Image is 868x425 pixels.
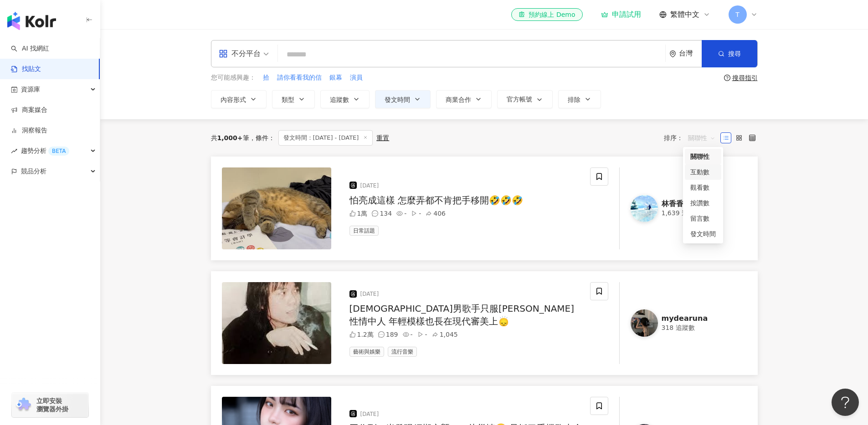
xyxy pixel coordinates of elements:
span: 演員 [350,73,363,82]
div: 1,639 追蹤數 [662,209,736,218]
img: chrome extension [15,398,32,412]
span: appstore [219,49,228,58]
div: 關聯性 [690,152,716,162]
div: 318 追蹤數 [662,324,736,333]
span: 您可能感興趣： [211,73,256,82]
a: 申請試用 [601,10,641,19]
div: - [417,331,427,338]
div: 互動數 [685,164,721,180]
img: post-image [222,167,331,249]
button: 發文時間 [375,90,431,108]
a: 找貼文 [11,65,41,74]
span: 發文時間：[DATE] - [DATE] [278,130,373,146]
button: 排除 [558,90,601,108]
div: 排序： [664,131,720,145]
div: 觀看數 [690,182,716,192]
a: 預約線上 Demo [511,8,582,21]
button: 拾 [262,73,270,83]
div: 按讚數 [685,195,721,211]
div: - [396,210,406,217]
span: message [372,210,378,217]
span: 趨勢分析 [21,141,69,161]
span: 流行音樂 [388,347,417,357]
img: logo [7,12,56,30]
button: 類型 [272,90,315,108]
div: 留言數 [685,211,721,226]
span: 競品分析 [21,161,46,182]
button: 銀幕 [329,73,343,83]
span: rise [11,148,17,154]
div: 怕亮成這樣 怎麼弄都不肯把手移開🤣🤣🤣 [349,194,583,207]
div: [DATE] [360,410,379,418]
span: 商業合作 [446,96,471,103]
img: KOL Avatar [631,309,658,337]
div: 觀看數 [685,180,721,195]
div: - [403,331,413,338]
button: 搜尋 [702,40,757,67]
button: 請你看看我的信 [277,73,322,83]
span: 拾 [263,73,269,82]
div: 台灣 [679,50,702,57]
button: 追蹤數 [320,90,370,108]
span: 1,000+ [217,134,243,142]
a: 商案媒合 [11,106,47,115]
span: 追蹤數 [330,96,349,103]
span: 搜尋 [728,50,741,57]
div: 留言數 [690,213,716,223]
span: 請你看看我的信 [277,73,322,82]
div: 互動數 [690,167,716,177]
div: 搜尋指引 [732,74,758,81]
iframe: Help Scout Beacon - Open [832,389,859,416]
div: [DATE] [360,182,379,190]
div: 1,045 [432,331,458,338]
span: 發文時間 [385,96,410,103]
div: 重置 [376,134,389,142]
span: message [378,331,385,338]
span: T [735,10,740,20]
span: environment [669,51,676,57]
button: 內容形式 [211,90,267,108]
button: 商業合作 [436,90,492,108]
span: 藝術與娛樂 [349,347,384,357]
span: 條件 ： [249,134,275,142]
div: 預約線上 Demo [519,10,575,19]
span: 立即安裝 瀏覽器外掛 [36,397,68,413]
span: 銀幕 [329,73,342,82]
div: 共 筆 [211,134,249,142]
div: 134 [372,210,392,217]
a: searchAI 找網紅 [11,44,49,53]
div: 不分平台 [219,46,261,61]
span: 關聯性 [688,131,715,145]
button: 演員 [349,73,363,83]
div: 發文時間 [685,226,721,242]
div: post-image [222,167,342,249]
img: post-image [222,282,331,364]
span: 排除 [568,96,580,103]
span: 類型 [282,96,294,103]
a: KOL Avatar林香香1,639 追蹤數 [619,167,747,249]
span: 資源庫 [21,79,40,100]
div: 1.2萬 [349,331,374,338]
div: 189 [378,331,398,338]
span: like [349,331,356,338]
div: [DEMOGRAPHIC_DATA]男歌手只服[PERSON_NAME] 性情中人 年輕模樣也長在現代審美上🙂‍↕️ [349,302,583,328]
div: mydearuna [662,314,736,324]
div: 林香香 [662,199,736,209]
span: 日常話題 [349,226,379,236]
span: like [349,210,356,217]
span: eye [403,331,409,338]
div: 406 [426,210,446,217]
div: 發文時間 [690,229,716,239]
div: 1萬 [349,210,368,217]
div: 關聯性 [685,149,721,164]
a: KOL Avatarmydearuna318 追蹤數 [619,282,747,364]
span: 官方帳號 [507,96,532,103]
span: 繁體中文 [670,10,699,20]
div: 按讚數 [690,198,716,208]
button: 官方帳號 [497,90,553,108]
div: BETA [48,147,69,156]
span: eye [396,210,403,217]
span: 內容形式 [221,96,246,103]
a: 洞察報告 [11,126,47,135]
